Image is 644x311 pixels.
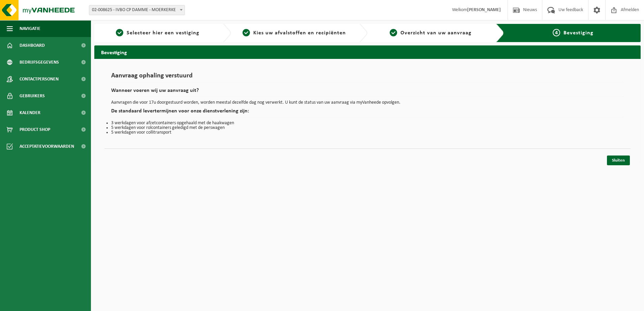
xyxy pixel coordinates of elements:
[111,88,624,97] h2: Wanneer voeren wij uw aanvraag uit?
[20,121,50,138] span: Product Shop
[111,108,624,117] h2: De standaard levertermijnen voor onze dienstverlening zijn:
[234,29,354,37] a: 2Kies uw afvalstoffen en recipiënten
[111,72,624,83] h1: Aanvraag ophaling verstuurd
[20,20,40,37] span: Navigatie
[89,5,185,15] span: 02-008625 - IVBO CP DAMME - MOERKERKE
[20,71,59,88] span: Contactpersonen
[94,45,641,59] h2: Bevestiging
[253,30,346,36] span: Kies uw afvalstoffen en recipiënten
[111,121,624,126] li: 3 werkdagen voor afzetcontainers opgehaald met de haakwagen
[467,7,501,12] strong: [PERSON_NAME]
[553,29,560,36] span: 4
[20,54,59,71] span: Bedrijfsgegevens
[111,100,624,105] p: Aanvragen die voor 17u doorgestuurd worden, worden meestal dezelfde dag nog verwerkt. U kunt de s...
[20,88,45,104] span: Gebruikers
[20,37,45,54] span: Dashboard
[116,29,123,36] span: 1
[243,29,250,36] span: 2
[390,29,397,36] span: 3
[607,155,630,165] a: Sluiten
[20,138,74,155] span: Acceptatievoorwaarden
[111,130,624,135] li: 5 werkdagen voor collitransport
[111,126,624,130] li: 5 werkdagen voor rolcontainers geledigd met de perswagen
[563,30,593,36] span: Bevestiging
[20,104,40,121] span: Kalender
[89,5,185,15] span: 02-008625 - IVBO CP DAMME - MOERKERKE
[127,30,199,36] span: Selecteer hier een vestiging
[400,30,472,36] span: Overzicht van uw aanvraag
[98,29,218,37] a: 1Selecteer hier een vestiging
[371,29,491,37] a: 3Overzicht van uw aanvraag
